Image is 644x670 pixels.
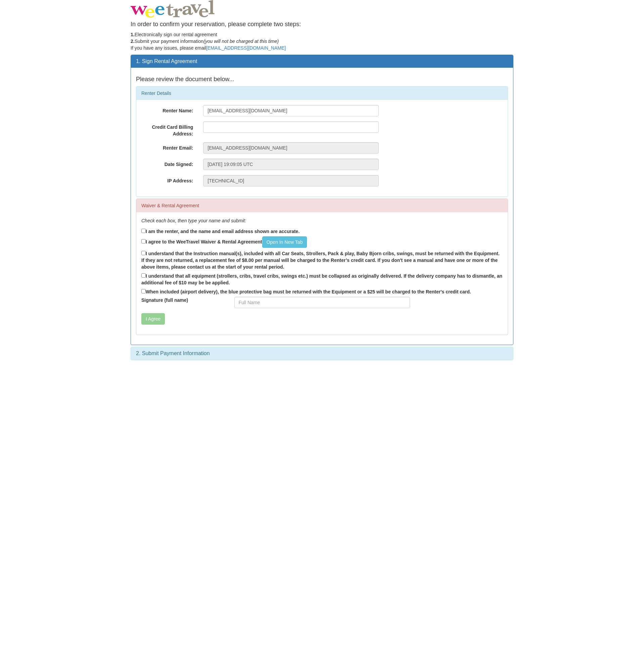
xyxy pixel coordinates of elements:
[131,32,135,37] strong: 1.
[136,297,229,303] label: Signature (full name)
[136,159,198,168] label: Date Signed:
[141,249,503,270] label: I understand that the Instruction manual(s), included with all Car Seats, Strollers, Pack & play,...
[136,142,198,151] label: Renter Email:
[131,21,513,28] h4: In order to confirm your reservation, please complete two steps:
[141,289,146,293] input: When included (airport delivery), the blue protective bag must be returned with the Equipment or ...
[141,273,146,278] input: I understand that all equipment (strollers, cribs, travel cribs, swings etc.) must be collapsed a...
[136,350,508,356] h3: 2. Submit Payment Information
[141,227,300,235] label: I am the renter, and the name and email address shown are accurate.
[136,76,508,83] h4: Please review the document below...
[206,45,286,51] a: [EMAIL_ADDRESS][DOMAIN_NAME]
[136,121,198,137] label: Credit Card Billing Address:
[203,39,279,44] em: (you will not be charged at this time)
[141,239,146,243] input: I agree to the WeeTravel Waiver & Rental AgreementOpen In New Tab
[141,229,146,233] input: I am the renter, and the name and email address shown are accurate.
[141,313,165,325] button: I Agree
[141,288,471,295] label: When included (airport delivery), the blue protective bag must be returned with the Equipment or ...
[131,31,513,51] p: Electronically sign our rental agreement Submit your payment information If you have any issues, ...
[136,175,198,184] label: IP Address:
[136,58,508,64] h3: 1. Sign Rental Agreement
[136,87,508,100] div: Renter Details
[141,272,503,286] label: I understand that all equipment (strollers, cribs, travel cribs, swings etc.) must be collapsed a...
[262,236,307,248] a: Open In New Tab
[141,251,146,255] input: I understand that the Instruction manual(s), included with all Car Seats, Strollers, Pack & play,...
[141,236,307,248] label: I agree to the WeeTravel Waiver & Rental Agreement
[136,199,508,212] div: Waiver & Rental Agreement
[131,39,135,44] strong: 2.
[234,297,410,308] input: Full Name
[136,105,198,114] label: Renter Name:
[141,218,246,223] em: Check each box, then type your name and submit:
